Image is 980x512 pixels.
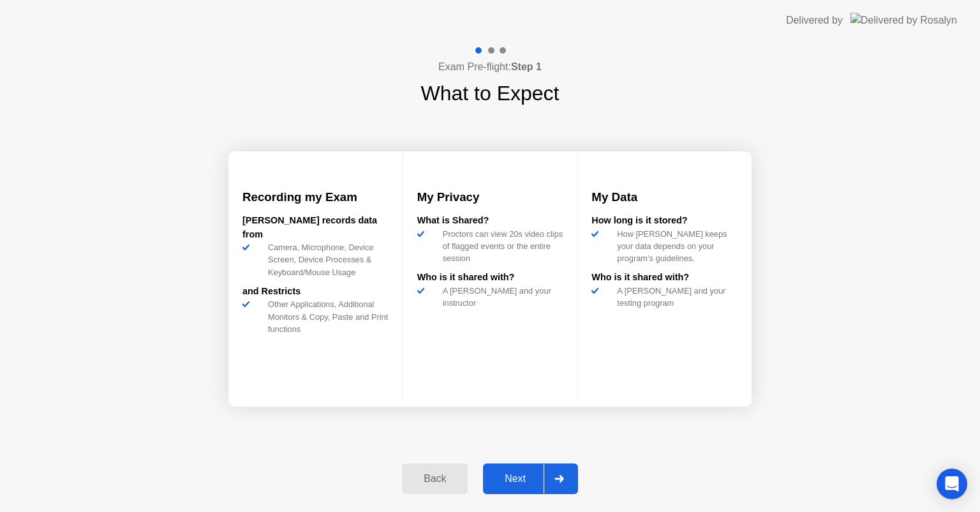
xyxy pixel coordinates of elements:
[417,188,563,206] h3: My Privacy
[612,228,738,265] div: How [PERSON_NAME] keeps your data depends on your program’s guidelines.
[263,241,389,278] div: Camera, Microphone, Device Screen, Device Processes & Keyboard/Mouse Usage
[483,463,578,494] button: Next
[438,228,563,265] div: Proctors can view 20s video clips of flagged events or the entire session
[417,214,563,228] div: What is Shared?
[786,13,843,28] div: Delivered by
[438,285,563,309] div: A [PERSON_NAME] and your instructor
[406,473,464,485] div: Back
[487,473,544,485] div: Next
[263,298,389,335] div: Other Applications, Additional Monitors & Copy, Paste and Print functions
[242,285,389,299] div: and Restricts
[417,271,563,285] div: Who is it shared with?
[591,271,738,285] div: Who is it shared with?
[850,13,957,27] img: Delivered by Rosalyn
[591,214,738,228] div: How long is it stored?
[438,59,542,75] h4: Exam Pre-flight:
[937,469,967,499] div: Open Intercom Messenger
[421,78,560,109] h1: What to Expect
[511,61,542,72] b: Step 1
[402,463,468,494] button: Back
[242,214,389,241] div: [PERSON_NAME] records data from
[242,188,389,206] h3: Recording my Exam
[612,285,738,309] div: A [PERSON_NAME] and your testing program
[591,188,738,206] h3: My Data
